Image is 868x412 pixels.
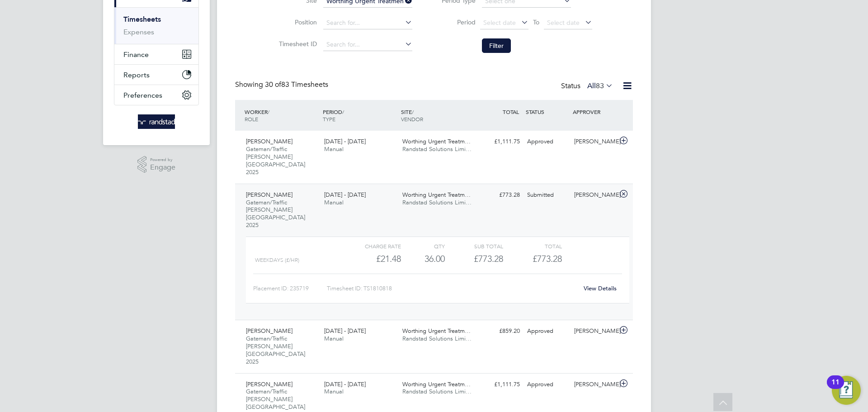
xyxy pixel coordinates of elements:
span: [DATE] - [DATE] [324,380,366,388]
label: All [587,81,613,90]
span: Manual [324,388,344,395]
a: Powered byEngage [137,156,176,173]
span: Randstad Solutions Limi… [402,388,472,395]
span: Worthing Urgent Treatm… [402,191,471,199]
div: PERIOD [321,104,399,127]
div: [PERSON_NAME] [571,188,618,203]
span: [PERSON_NAME] [246,191,292,199]
span: Engage [150,164,175,171]
span: [PERSON_NAME] [246,137,292,145]
span: Randstad Solutions Limi… [402,335,472,342]
button: Reports [114,65,198,85]
span: Gateman/Traffic [PERSON_NAME] [GEOGRAPHIC_DATA] 2025 [246,335,305,365]
button: Finance [114,44,198,64]
span: / [342,108,344,115]
span: Manual [324,199,344,206]
div: Status [561,80,615,93]
span: Manual [324,145,344,153]
span: [PERSON_NAME] [246,327,292,335]
span: Powered by [150,156,175,164]
div: Charge rate [343,241,401,251]
span: To [530,16,542,28]
div: Showing [235,80,330,90]
div: STATUS [524,104,571,120]
div: £1,111.75 [476,377,524,392]
div: WORKER [242,104,321,127]
span: [DATE] - [DATE] [324,137,366,145]
div: Submitted [524,188,571,203]
span: Randstad Solutions Limi… [402,199,472,206]
div: Timesheets [114,7,198,44]
button: Open Resource Center, 11 new notifications [832,376,861,405]
div: £773.28 [476,188,524,203]
span: TOTAL [503,108,519,115]
span: Select date [547,19,580,27]
label: Timesheet ID [276,40,317,48]
img: randstad-logo-retina.png [138,114,175,129]
span: ROLE [245,115,258,123]
span: Preferences [123,91,162,99]
a: Timesheets [123,15,161,24]
span: Gateman/Traffic [PERSON_NAME] [GEOGRAPHIC_DATA] 2025 [246,199,305,229]
span: Select date [483,19,516,27]
button: Filter [482,38,511,53]
div: [PERSON_NAME] [571,377,618,392]
span: TYPE [323,115,335,123]
span: 30 of [265,80,281,89]
span: Reports [123,71,150,79]
div: Placement ID: 235719 [253,281,327,296]
a: View Details [584,284,617,292]
div: £1,111.75 [476,134,524,149]
div: SITE [399,104,477,127]
span: [DATE] - [DATE] [324,327,366,335]
span: Gateman/Traffic [PERSON_NAME] [GEOGRAPHIC_DATA] 2025 [246,145,305,176]
span: 83 [596,81,604,90]
div: [PERSON_NAME] [571,134,618,149]
span: / [268,108,269,115]
div: QTY [401,241,445,251]
span: Worthing Urgent Treatm… [402,137,471,145]
span: Manual [324,335,344,342]
span: VENDOR [401,115,423,123]
span: £773.28 [533,253,562,264]
span: Worthing Urgent Treatm… [402,327,471,335]
div: £773.28 [445,251,503,266]
div: Timesheet ID: TS1810818 [327,281,578,296]
span: [PERSON_NAME] [246,380,292,388]
a: Expenses [123,28,154,36]
button: Preferences [114,85,198,105]
div: Approved [524,324,571,339]
label: Period [435,18,476,26]
input: Search for... [323,38,412,51]
span: Randstad Solutions Limi… [402,145,472,153]
span: Worthing Urgent Treatm… [402,380,471,388]
div: APPROVER [571,104,618,120]
span: WEEKDAYS (£/HR) [255,257,299,263]
input: Search for... [323,17,412,29]
div: [PERSON_NAME] [571,324,618,339]
div: 11 [831,382,840,394]
div: Approved [524,377,571,392]
a: Go to home page [114,114,199,129]
div: £21.48 [343,251,401,266]
span: 83 Timesheets [265,80,328,89]
span: Finance [123,50,149,59]
div: £859.20 [476,324,524,339]
span: / [412,108,414,115]
span: [DATE] - [DATE] [324,191,366,199]
label: Position [276,18,317,26]
div: Total [503,241,561,251]
div: 36.00 [401,251,445,266]
div: Sub Total [445,241,503,251]
div: Approved [524,134,571,149]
